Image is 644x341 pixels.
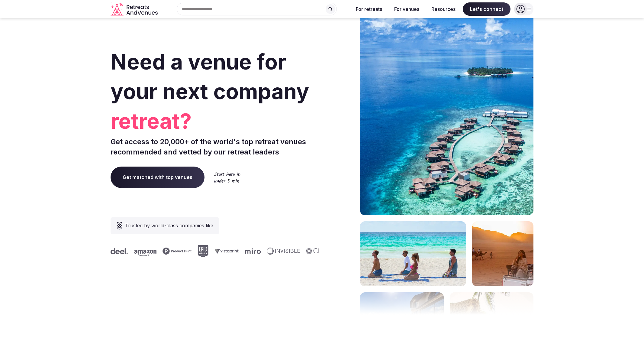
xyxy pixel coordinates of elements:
button: For venues [389,2,424,16]
img: woman sitting in back of truck with camels [472,221,533,286]
a: Visit the homepage [111,2,159,16]
span: Need a venue for your next company [111,49,309,104]
svg: Epic Games company logo [196,245,207,257]
svg: Deel company logo [109,248,127,254]
span: Let's connect [463,2,510,16]
svg: Miro company logo [244,248,259,254]
p: Get access to 20,000+ of the world's top retreat venues recommended and vetted by our retreat lea... [111,137,320,157]
a: Get matched with top venues [111,167,204,188]
svg: Invisible company logo [266,248,299,255]
img: yoga on tropical beach [360,221,466,286]
span: retreat? [111,106,320,136]
svg: Retreats and Venues company logo [111,2,159,16]
img: Start here in under 5 min [214,172,240,183]
button: Resources [427,2,460,16]
button: For retreats [351,2,387,16]
svg: Vistaprint company logo [213,248,238,254]
span: Trusted by world-class companies like [125,222,213,229]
